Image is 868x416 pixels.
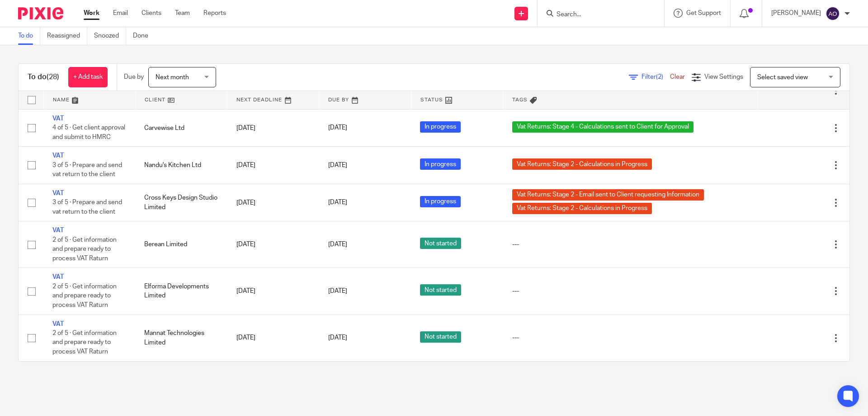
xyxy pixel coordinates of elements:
span: In progress [420,158,461,170]
img: Pixie [18,7,63,19]
div: --- [512,333,749,342]
span: Vat Returns: Stage 2 - Email sent to Client requesting Information [512,189,704,201]
td: [DATE] [227,147,319,184]
span: [DATE] [328,288,347,294]
td: Carvewise Ltd [135,110,227,147]
span: Not started [420,331,461,343]
span: (28) [47,73,59,81]
a: + Add task [68,67,108,87]
span: Not started [420,284,461,296]
span: [DATE] [328,125,347,131]
input: Search [556,11,637,19]
td: Mannat Technologies Limited [135,315,227,361]
a: Work [84,9,99,18]
a: Reports [203,9,226,18]
img: svg%3E [826,6,840,21]
span: 2 of 5 · Get information and prepare ready to process VAT Raturn [52,283,117,308]
span: Filter [642,74,670,80]
td: Cross Keys Design Studio Limited [135,184,227,221]
a: Snoozed [94,27,126,45]
span: 3 of 5 · Prepare and send vat return to the client [52,200,122,215]
p: [PERSON_NAME] [771,9,821,18]
a: VAT [52,115,64,122]
h1: To do [28,72,59,82]
a: To do [18,27,40,45]
td: [DATE] [227,268,319,315]
div: --- [512,240,749,249]
td: Elforma Developments Limited [135,268,227,315]
a: Team [175,9,190,18]
span: 2 of 5 · Get information and prepare ready to process VAT Raturn [52,237,117,262]
span: In progress [420,196,461,207]
span: Next month [156,74,189,81]
span: Tags [512,97,528,102]
a: VAT [52,321,64,327]
td: Berean Limited [135,221,227,268]
span: [DATE] [328,335,347,341]
a: Email [113,9,128,18]
span: Get Support [686,10,721,16]
a: VAT [52,274,64,280]
span: [DATE] [328,200,347,206]
span: View Settings [704,74,743,80]
a: VAT [52,190,64,196]
td: [DATE] [227,110,319,147]
a: Reassigned [47,27,87,45]
span: (2) [656,74,663,80]
a: VAT [52,153,64,159]
td: [DATE] [227,184,319,221]
a: Clients [142,9,161,18]
td: Nandu's Kitchen Ltd [135,147,227,184]
span: 3 of 5 · Prepare and send vat return to the client [52,162,122,178]
span: Not started [420,238,461,249]
a: Clear [670,74,685,80]
span: [DATE] [328,241,347,248]
td: [DATE] [227,221,319,268]
span: Vat Returns: Stage 2 - Calculations in Progress [512,158,652,170]
span: Vat Returns: Stage 2 - Calculations in Progress [512,203,652,214]
p: Due by [124,72,144,81]
span: [DATE] [328,162,347,168]
span: In progress [420,121,461,133]
span: 4 of 5 · Get client approval and submit to HMRC [52,125,125,141]
span: Select saved view [757,74,808,81]
a: VAT [52,227,64,234]
div: --- [512,287,749,296]
a: Done [133,27,155,45]
td: [DATE] [227,315,319,361]
span: 2 of 5 · Get information and prepare ready to process VAT Raturn [52,330,117,355]
span: Vat Returns: Stage 4 - Calculations sent to Client for Approval [512,121,693,133]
